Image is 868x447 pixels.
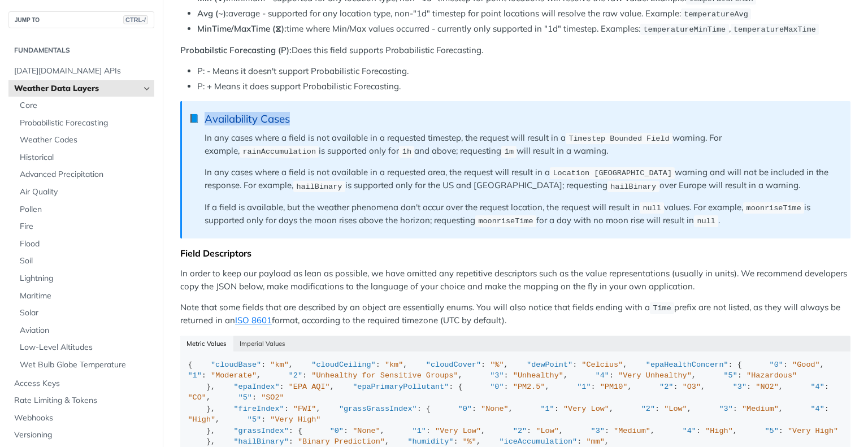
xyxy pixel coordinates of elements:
span: "Very Low" [435,427,481,435]
button: JUMP TOCTRL-/ [8,11,154,28]
span: "0" [330,427,344,435]
span: "2" [513,427,527,435]
span: "cloudBase" [211,361,261,369]
strong: MinTime/MaxTime (⧖): [197,23,287,34]
span: "Very High" [270,415,320,424]
span: "0" [458,405,472,413]
span: "5" [238,393,252,402]
span: CTRL-/ [123,15,148,24]
strong: Probabilstic Forecasting (P): [180,45,292,55]
li: average - supported for any location type, non-"1d" timestep for point locations will resolve the... [197,7,850,20]
span: "4" [811,383,824,391]
a: Lightning [14,270,154,287]
span: "Good" [792,361,820,369]
span: "%" [490,361,504,369]
p: In order to keep our payload as lean as possible, we have omitted any repetitive descriptors such... [180,267,850,293]
span: Aviation [20,325,151,336]
span: "3" [719,405,732,413]
span: 📘 [189,112,199,125]
a: Flood [14,236,154,253]
a: Pollen [14,201,154,218]
span: [DATE][DOMAIN_NAME] APIs [14,66,151,77]
span: "High" [188,415,216,424]
span: null [697,217,715,225]
a: Low-Level Altitudes [14,339,154,356]
span: "1" [577,383,591,391]
span: Lightning [20,273,151,284]
span: "5" [765,427,778,435]
span: 1m [505,147,514,156]
span: "3" [591,427,605,435]
span: Location [GEOGRAPHIC_DATA] [553,169,672,177]
span: hailBinary [296,182,342,190]
div: Availability Cases [205,112,839,125]
span: Pollen [20,204,151,215]
span: Core [20,100,151,111]
span: "0" [770,361,783,369]
span: "1" [540,405,554,413]
span: "1" [413,427,426,435]
h2: Fundamentals [8,45,154,55]
span: "epaPrimaryPollutant" [353,383,449,391]
span: "humidity" [407,437,453,446]
span: "epaHealthConcern" [646,361,728,369]
a: Webhooks [8,410,154,427]
p: Note that some fields that are described by an object are essentially enums. You will also notice... [180,301,850,327]
span: "2" [659,383,673,391]
span: Rate Limiting & Tokens [14,395,151,406]
span: temperatureAvg [684,10,748,19]
strong: Avg (~): [197,8,228,19]
span: "EPA AQI" [289,383,330,391]
p: In any cases where a field is not available in a requested timestep, the request will result in a... [205,132,839,158]
a: Weather Data LayersHide subpages for Weather Data Layers [8,80,154,97]
span: Air Quality [20,186,151,198]
div: Field Descriptors [180,248,850,259]
span: Wet Bulb Globe Temperature [20,359,151,371]
span: "Very Low" [563,405,609,413]
a: Wet Bulb Globe Temperature [14,357,154,374]
a: Maritime [14,288,154,305]
span: Probabilistic Forecasting [20,118,151,129]
span: "NO2" [756,383,779,391]
li: time where Min/Max values occurred - currently only supported in "1d" timestep. Examples: , [197,23,850,36]
span: Webhooks [14,413,151,424]
span: Versioning [14,429,151,441]
a: Air Quality [14,184,154,201]
a: Solar [14,305,154,322]
span: "hailBinary" [234,437,289,446]
span: Flood [20,238,151,250]
a: Fire [14,218,154,235]
span: "PM2.5" [513,383,545,391]
span: moonriseTime [747,204,801,212]
p: In any cases where a field is not available in a requested area, the request will result in a war... [205,166,839,193]
span: Advanced Precipitation [20,169,151,180]
span: "Unhealthy" [513,371,563,380]
span: "None" [353,427,380,435]
span: "2" [641,405,655,413]
span: "SO2" [261,393,284,402]
span: "4" [683,427,696,435]
span: "cloudCeiling" [311,361,375,369]
span: 1h [402,147,411,156]
span: "CO" [188,393,206,402]
span: moonriseTime [478,217,533,225]
span: Historical [20,152,151,163]
a: Advanced Precipitation [14,166,154,183]
span: "km" [385,361,403,369]
span: "mm" [586,437,604,446]
span: "cloudCover" [426,361,481,369]
a: [DATE][DOMAIN_NAME] APIs [8,63,154,80]
span: "0" [490,383,504,391]
span: Maritime [20,290,151,302]
span: null [643,204,661,212]
span: "PM10" [600,383,628,391]
span: "4" [811,405,824,413]
span: Timestep Bounded Field [568,134,669,143]
span: Access Keys [14,378,151,389]
span: "Medium" [614,427,650,435]
span: "Celcius" [581,361,623,369]
span: "Very High" [788,427,838,435]
span: "Medium" [742,405,779,413]
a: Core [14,97,154,114]
span: "5" [724,371,737,380]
